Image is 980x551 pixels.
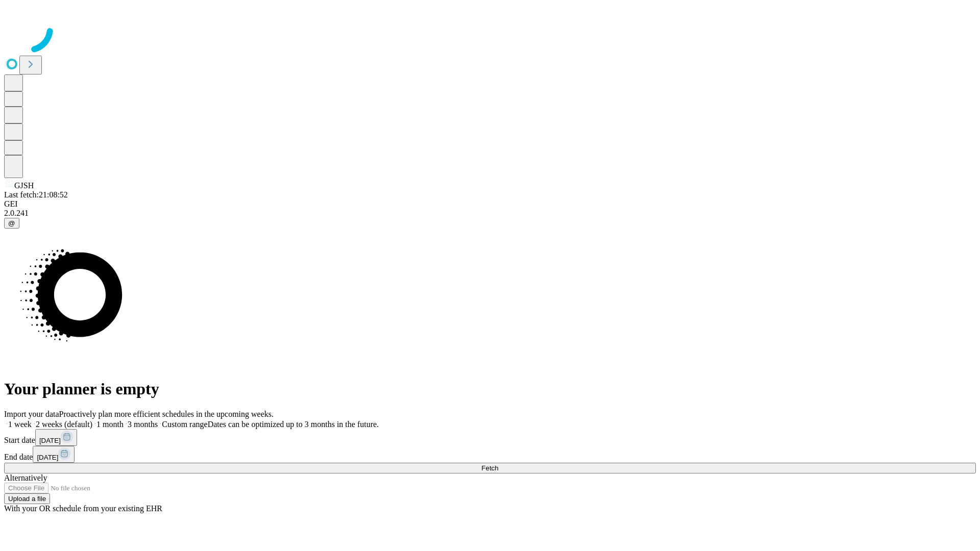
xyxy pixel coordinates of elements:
[4,446,976,463] div: End date
[4,410,59,418] span: Import your data
[4,218,19,229] button: @
[8,420,32,429] span: 1 week
[128,420,158,429] span: 3 months
[96,420,124,429] span: 1 month
[4,473,47,482] span: Alternatively
[4,209,976,218] div: 2.0.241
[4,380,976,398] h1: Your planner is empty
[4,190,68,199] span: Last fetch: 21:08:52
[4,463,976,473] button: Fetch
[39,437,61,444] span: [DATE]
[4,504,162,513] span: With your OR schedule from your existing EHR
[14,181,34,190] span: GJSH
[59,410,274,418] span: Proactively plan more efficient schedules in the upcoming weeks.
[35,429,77,446] button: [DATE]
[8,219,15,227] span: @
[208,420,379,429] span: Dates can be optimized up to 3 months in the future.
[37,454,58,461] span: [DATE]
[4,199,976,209] div: GEI
[36,420,92,429] span: 2 weeks (default)
[481,464,498,472] span: Fetch
[162,420,207,429] span: Custom range
[4,493,50,504] button: Upload a file
[33,446,75,463] button: [DATE]
[4,429,976,446] div: Start date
